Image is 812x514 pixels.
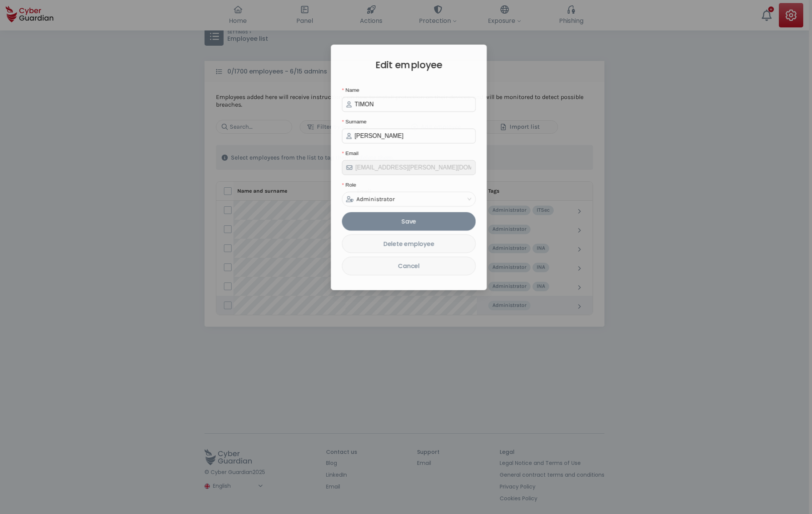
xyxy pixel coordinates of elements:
[351,160,470,169] input: Email
[344,260,468,270] div: Cancel
[337,145,360,153] label: Email
[344,238,468,247] div: Delete employee
[337,177,357,186] label: Role
[337,210,475,229] button: Save
[343,215,469,224] div: Save
[350,127,470,136] input: Surname
[337,233,475,252] button: Delete employee
[337,113,368,121] label: Surname
[337,53,475,65] h1: Edit employee
[337,255,475,275] button: Cancel
[350,95,470,104] input: Name
[337,80,361,89] label: Name
[342,189,464,204] div: Administrator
